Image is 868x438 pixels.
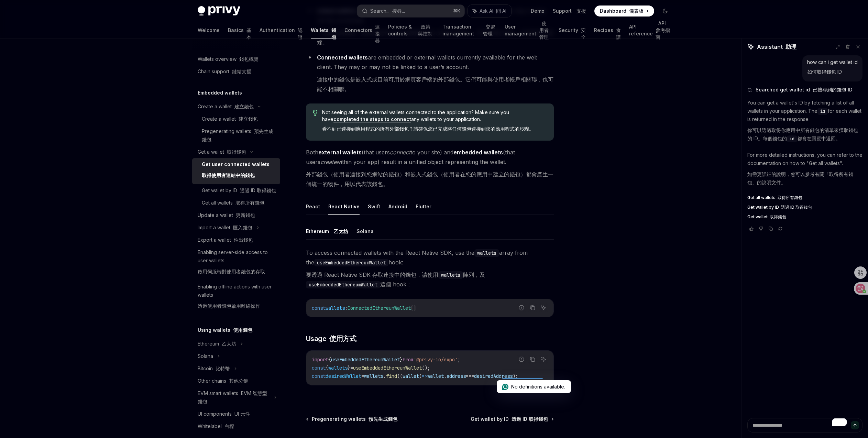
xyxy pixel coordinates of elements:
button: React [306,198,320,215]
button: Toggle dark mode [660,6,671,17]
p: For more detailed instructions, you can refer to the documentation on how to "Get all wallets". [747,151,862,189]
button: Report incorrect code [517,355,526,364]
a: Enabling server-side access to user wallets啟用伺服端對使用者錢包的存取 [192,246,280,281]
span: import [312,357,328,363]
code: useEmbeddedEthereumWallet [306,281,380,288]
a: completed the steps to connect [333,116,411,122]
span: Assistant [757,43,796,51]
span: Not seeing all of the external wallets connected to the application? Make sure you have any walle... [322,109,547,135]
font: 認證 [298,27,303,40]
a: Get wallet by ID 透過 ID 取得錢包 [747,205,862,210]
span: wallet [403,373,419,379]
font: 透過 ID 取得錢包 [512,416,548,422]
font: 匯入錢包 [233,225,252,230]
button: Search... 搜尋...⌘K [357,5,464,17]
div: Get user connected wallets [202,160,270,182]
span: (); [422,365,430,371]
a: Pregenerating wallets 預先生成錢包 [192,125,280,146]
span: => [422,373,427,379]
span: '@privy-io/expo' [414,357,458,363]
span: (( [397,373,403,379]
font: 食譜 [616,27,621,40]
font: UI 元件 [234,411,250,417]
button: Send message [851,421,859,429]
span: id [790,136,794,142]
a: API reference API 參考指南 [629,22,670,39]
a: Get user connected wallets取得使用者連結中的錢包 [192,158,280,184]
font: 外部錢包（使用者連接到您網站的錢包）和嵌入式錢包（使用者在您的應用中建立的錢包）都會產生一個統一的物件，用以代表該錢包。 [306,171,553,187]
a: Dashboard 儀表板 [594,6,654,17]
span: wallets [328,365,348,371]
div: Get wallet by ID [202,186,276,195]
font: 透過使用者錢包啟用離線操作 [198,303,260,309]
font: 其他公鏈 [229,378,248,384]
span: const [312,365,326,371]
span: Get wallet by ID [747,205,812,210]
font: 助理 [785,43,796,50]
button: Copy the contents from the code block [528,303,537,312]
code: wallets [438,271,463,279]
div: Create a wallet [202,115,258,123]
span: Get wallet [747,214,786,220]
a: Update a wallet 更新錢包 [192,209,280,221]
span: Ask AI [480,8,506,14]
span: useEmbeddedEthereumWallet [331,357,400,363]
font: 錢包概覽 [239,56,259,62]
a: Wallets overview 錢包概覽 [192,53,280,65]
span: } [348,365,350,371]
font: 取得所有錢包 [778,195,802,200]
code: useEmbeddedEthereumWallet [314,259,388,266]
h5: Embedded wallets [198,89,242,97]
div: Ethereum [198,340,236,348]
button: Solana [356,223,374,239]
button: Ask AI [539,355,548,364]
a: Support 支援 [553,8,586,14]
strong: external wallets [318,149,362,156]
div: Chain support [198,67,251,76]
a: Policies & controls 政策與控制 [388,22,435,39]
button: Flutter [416,198,431,215]
a: Connectors 連接器 [344,22,380,39]
div: Other chains [198,377,248,385]
a: Get all wallets 取得所有錢包 [747,195,862,200]
div: UI components [198,410,250,418]
div: Export a wallet [198,236,253,244]
a: Demo [531,8,545,14]
span: ); [513,373,518,379]
div: Search... [370,7,405,15]
span: ConnectedEthereumWallet [348,305,411,311]
span: . [383,373,386,379]
font: 取得使用者連結中的錢包 [202,172,255,178]
div: Update a wallet [198,211,255,219]
span: wallet [427,373,444,379]
button: React Native [328,198,360,215]
font: 使用者管理 [539,20,549,40]
button: Ethereum 乙太坊 [306,223,348,239]
font: 交易管理 [483,24,495,36]
span: Get wallet by ID [471,416,548,423]
font: 乙太坊 [334,228,348,234]
span: wallets [326,305,345,311]
button: Ask AI 問 AI [468,5,511,17]
p: You can get a wallet's ID by fetching a list of all wallets in your application. The for each wal... [747,99,862,145]
font: 要透過 React Native SDK 存取連接中的錢包，請使用 陣列，及 這個 hook： [306,271,485,288]
div: Bitcoin [198,364,230,373]
button: Android [388,198,407,215]
font: 建立錢包 [234,103,254,109]
span: from [403,357,414,363]
font: 白標 [224,423,234,429]
button: Ask AI [539,303,548,312]
a: User management 使用者管理 [505,22,550,39]
span: Searched get wallet id [756,86,853,93]
em: create [320,158,337,165]
font: 啟用伺服端對使用者錢包的存取 [198,269,265,274]
font: 透過 ID 取得錢包 [781,205,812,210]
font: 如何取得錢包 ID [807,69,842,75]
span: . [444,373,447,379]
span: find [386,373,397,379]
div: Solana [198,352,213,360]
span: Both (that users to your site) and (that users within your app) result in a unified object repres... [306,147,554,191]
div: EVM smart wallets [198,389,270,406]
font: 已搜尋到的錢包 ID [813,87,853,92]
font: API 參考指南 [656,20,670,40]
